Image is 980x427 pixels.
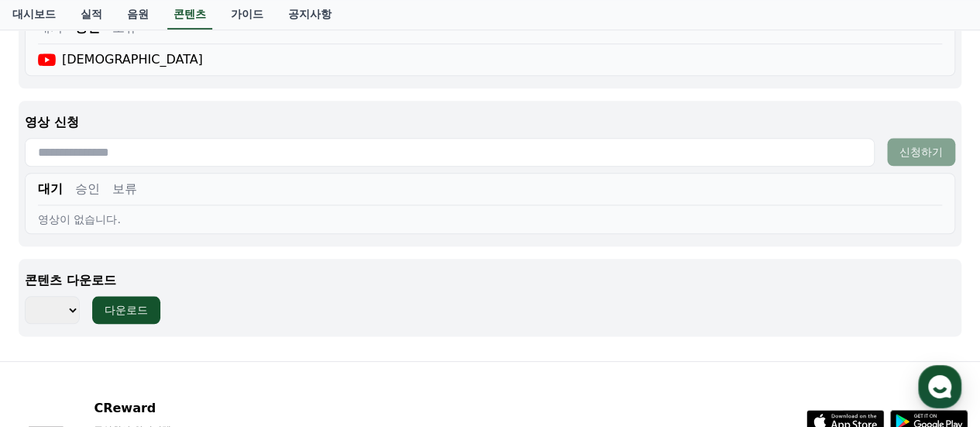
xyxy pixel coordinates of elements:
[38,212,942,227] div: 영상이 없습니다.
[112,180,137,198] button: 보류
[38,50,203,69] div: [DEMOGRAPHIC_DATA]
[94,399,283,418] p: CReward
[887,138,955,166] button: 신청하기
[92,296,160,324] button: 다운로드
[5,298,102,337] a: 홈
[200,298,297,337] a: 설정
[38,180,63,198] button: 대기
[899,144,943,160] div: 신청하기
[49,322,58,334] span: 홈
[25,271,955,290] p: 콘텐츠 다운로드
[105,302,148,318] div: 다운로드
[75,180,100,198] button: 승인
[239,322,258,334] span: 설정
[102,298,200,337] a: 대화
[142,322,160,335] span: 대화
[25,113,955,132] p: 영상 신청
